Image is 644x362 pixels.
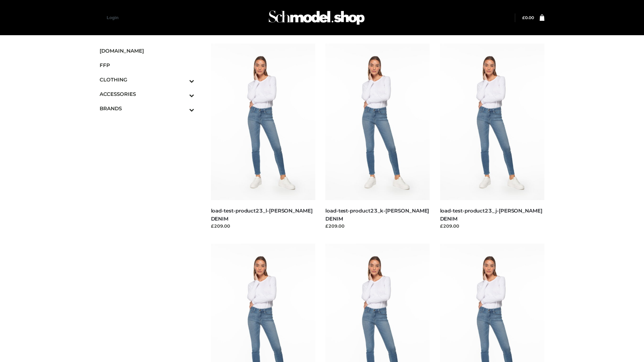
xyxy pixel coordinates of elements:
a: load-test-product23_j-[PERSON_NAME] DENIM [440,207,542,222]
div: £209.00 [325,223,430,229]
a: £0.00 [522,15,534,20]
button: Toggle Submenu [171,101,194,116]
a: BRANDSToggle Submenu [100,101,194,116]
img: Schmodel Admin 964 [266,4,367,31]
a: Login [107,15,118,20]
div: £209.00 [211,223,316,229]
bdi: 0.00 [522,15,534,20]
button: Toggle Submenu [171,72,194,87]
a: CLOTHINGToggle Submenu [100,72,194,87]
span: BRANDS [100,105,194,112]
span: £ [522,15,525,20]
a: FFP [100,58,194,72]
span: ACCESSORIES [100,90,194,98]
a: ACCESSORIESToggle Submenu [100,87,194,101]
a: load-test-product23_l-[PERSON_NAME] DENIM [211,207,313,222]
button: Toggle Submenu [171,87,194,101]
span: FFP [100,61,194,69]
a: [DOMAIN_NAME] [100,44,194,58]
span: [DOMAIN_NAME] [100,47,194,55]
span: CLOTHING [100,76,194,83]
a: load-test-product23_k-[PERSON_NAME] DENIM [325,207,429,222]
div: £209.00 [440,223,545,229]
